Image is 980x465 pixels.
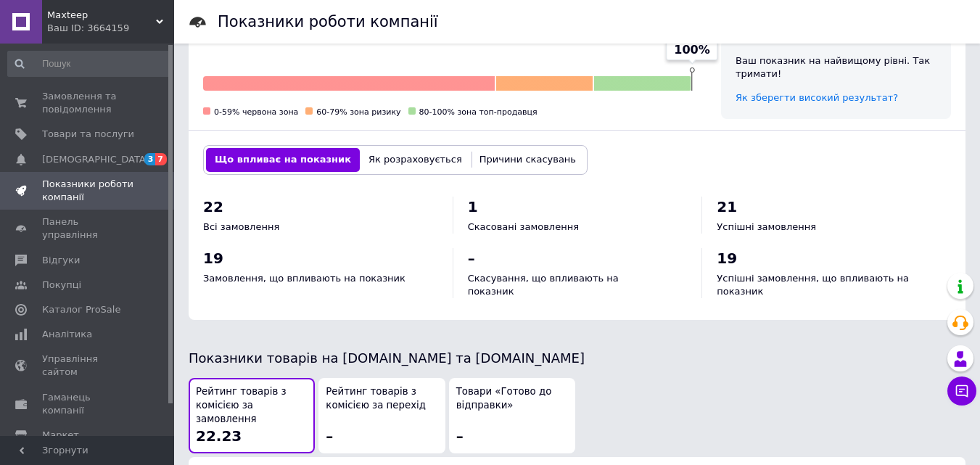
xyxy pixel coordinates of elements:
[189,378,315,453] button: Рейтинг товарів з комісією за замовлення22.23
[42,215,134,242] span: Панель управління
[449,378,575,453] button: Товари «Готово до відправки»–
[717,273,909,297] span: Успішні замовлення, що впливають на показник
[42,328,92,341] span: Аналітика
[42,303,120,316] span: Каталог ProSale
[203,250,223,267] span: 19
[42,90,134,116] span: Замовлення та повідомлення
[203,221,279,232] span: Всі замовлення
[947,376,976,406] button: Чат з покупцем
[214,107,298,117] span: 0-59% червона зона
[42,254,80,267] span: Відгуки
[144,153,156,165] span: 3
[468,250,475,267] span: –
[206,148,360,171] button: Що впливає на показник
[468,221,579,232] span: Скасовані замовлення
[419,107,538,117] span: 80-100% зона топ-продавця
[326,385,437,412] span: Рейтинг товарів з комісією за перехід
[736,92,898,103] a: Як зберегти високий результат?
[7,51,171,77] input: Пошук
[360,148,471,171] button: Як розраховується
[218,13,438,30] h1: Показники роботи компанії
[468,273,619,297] span: Скасування, що впливають на показник
[196,385,308,426] span: Рейтинг товарів з комісією за замовлення
[717,250,737,267] span: 19
[42,429,79,442] span: Маркет
[42,391,134,417] span: Гаманець компанії
[47,22,174,35] div: Ваш ID: 3664159
[42,128,134,141] span: Товари та послуги
[316,107,400,117] span: 60-79% зона ризику
[42,353,134,379] span: Управління сайтом
[318,378,445,453] button: Рейтинг товарів з комісією за перехід–
[717,198,737,215] span: 21
[674,42,709,58] span: 100%
[189,350,585,366] span: Показники товарів на [DOMAIN_NAME] та [DOMAIN_NAME]
[326,427,333,445] span: –
[717,221,816,232] span: Успішні замовлення
[196,427,242,445] span: 22.23
[42,153,149,166] span: [DEMOGRAPHIC_DATA]
[203,273,405,284] span: Замовлення, що впливають на показник
[203,198,223,215] span: 22
[471,148,585,171] button: Причини скасувань
[47,9,156,22] span: Maxteep
[42,279,81,292] span: Покупці
[155,153,167,165] span: 7
[456,385,568,412] span: Товари «Готово до відправки»
[736,54,936,81] div: Ваш показник на найвищому рівні. Так тримати!
[42,178,134,204] span: Показники роботи компанії
[456,427,464,445] span: –
[468,198,478,215] span: 1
